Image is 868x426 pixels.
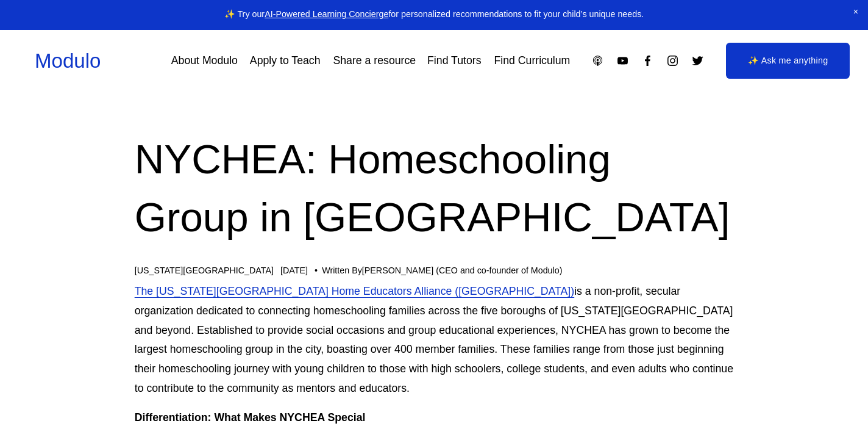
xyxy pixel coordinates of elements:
a: Share a resource [333,50,416,71]
a: Instagram [666,54,679,67]
a: AI-Powered Learning Concierge [265,9,388,19]
a: Twitter [691,54,704,67]
a: Modulo [35,49,101,72]
a: Apply to Teach [250,50,321,71]
div: Written By [322,265,562,276]
a: Find Tutors [427,50,481,71]
a: About Modulo [171,50,238,71]
a: [US_STATE][GEOGRAPHIC_DATA] [135,265,274,275]
a: YouTube [616,54,629,67]
h1: NYCHEA: Homeschooling Group in [GEOGRAPHIC_DATA] [135,131,734,245]
p: is a non-profit, secular organization dedicated to connecting homeschooling families across the f... [135,282,734,399]
a: The [US_STATE][GEOGRAPHIC_DATA] Home Educators Alliance ([GEOGRAPHIC_DATA]) [135,285,574,297]
a: Facebook [641,54,654,67]
a: [PERSON_NAME] (CEO and co-founder of Modulo) [362,265,563,275]
a: Apple Podcasts [591,54,604,67]
a: ✨ Ask me anything [726,43,850,79]
a: Find Curriculum [494,50,570,71]
strong: Differentiation: What Makes NYCHEA Special [135,411,366,424]
span: [DATE] [280,265,308,275]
